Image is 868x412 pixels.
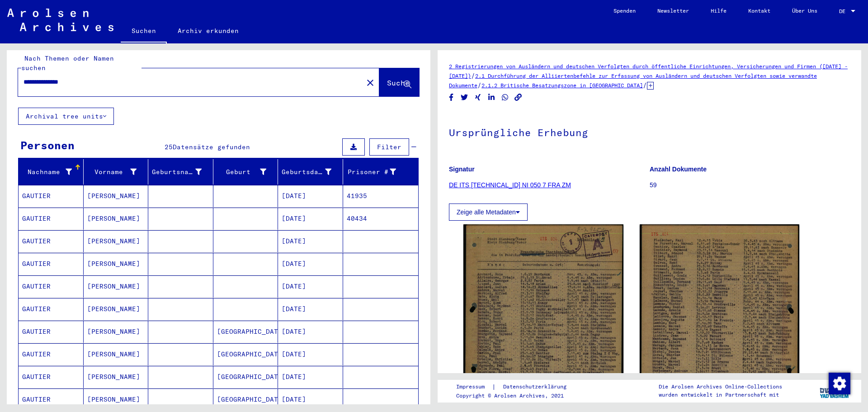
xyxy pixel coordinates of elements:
mat-cell: 40434 [343,208,419,230]
span: / [477,81,481,89]
a: 2 Registrierungen von Ausländern und deutschen Verfolgten durch öffentliche Einrichtungen, Versic... [449,63,848,79]
div: Geburt‏ [217,167,267,177]
mat-cell: [DATE] [278,275,343,298]
mat-cell: GAUTIER [19,275,84,298]
mat-cell: [GEOGRAPHIC_DATA] [213,388,278,411]
div: Nachname [22,167,72,177]
img: Zustimmung ändern [829,373,850,394]
span: / [643,81,647,89]
span: Filter [377,143,401,151]
span: Datensätze gefunden [173,143,250,151]
span: / [471,71,475,80]
mat-cell: [DATE] [278,298,343,320]
mat-header-cell: Geburtsname [148,159,213,185]
mat-cell: GAUTIER [19,208,84,230]
mat-cell: [DATE] [278,253,343,275]
div: Vorname [87,167,137,177]
div: Geburt‏ [217,165,278,179]
mat-cell: GAUTIER [19,321,84,343]
span: Suche [387,78,410,87]
div: Geburtsname [152,167,202,177]
mat-cell: GAUTIER [19,388,84,411]
mat-cell: [PERSON_NAME] [84,230,149,252]
a: Datenschutzerklärung [496,382,577,392]
mat-cell: [PERSON_NAME] [84,185,149,207]
mat-cell: [PERSON_NAME] [84,253,149,275]
div: Prisoner # [347,167,396,177]
mat-cell: GAUTIER [19,298,84,320]
mat-cell: [DATE] [278,343,343,365]
mat-cell: [DATE] [278,185,343,207]
button: Share on Xing [473,92,483,103]
button: Share on LinkedIn [487,92,496,103]
mat-icon: close [365,77,376,88]
a: 2.1.2 Britische Besatzungszone in [GEOGRAPHIC_DATA] [481,82,643,89]
div: Geburtsdatum [282,165,343,179]
p: wurden entwickelt in Partnerschaft mit [659,391,782,399]
div: Geburtsdatum [282,167,331,177]
mat-cell: [PERSON_NAME] [84,321,149,343]
mat-header-cell: Geburt‏ [213,159,278,185]
a: Archiv erkunden [167,20,250,42]
a: Impressum [456,382,492,392]
button: Share on Facebook [447,92,456,103]
mat-cell: [PERSON_NAME] [84,208,149,230]
img: Arolsen_neg.svg [7,9,113,31]
mat-cell: [PERSON_NAME] [84,366,149,388]
mat-cell: GAUTIER [19,366,84,388]
mat-cell: GAUTIER [19,185,84,207]
p: 59 [650,180,850,190]
mat-cell: [DATE] [278,321,343,343]
span: DE [839,8,849,14]
b: Signatur [449,166,475,173]
mat-cell: [DATE] [278,208,343,230]
div: Nachname [22,165,83,179]
div: Geburtsname [152,165,213,179]
div: Personen [20,137,75,153]
img: yv_logo.png [818,379,852,402]
p: Copyright © Arolsen Archives, 2021 [456,392,577,400]
div: | [456,382,577,392]
mat-cell: [PERSON_NAME] [84,343,149,365]
b: Anzahl Dokumente [650,166,707,173]
a: DE ITS [TECHNICAL_ID] NI 050 7 FRA ZM [449,181,571,189]
mat-cell: [GEOGRAPHIC_DATA] [213,366,278,388]
mat-cell: [PERSON_NAME] [84,298,149,320]
mat-cell: GAUTIER [19,230,84,252]
p: Die Arolsen Archives Online-Collections [659,383,782,391]
mat-cell: [PERSON_NAME] [84,388,149,411]
mat-header-cell: Prisoner # [343,159,419,185]
a: 2.1 Durchführung der Alliiertenbefehle zur Erfassung von Ausländern und deutschen Verfolgten sowi... [449,72,817,89]
mat-cell: [GEOGRAPHIC_DATA] [213,321,278,343]
mat-header-cell: Geburtsdatum [278,159,343,185]
mat-cell: 41935 [343,185,419,207]
div: Vorname [87,165,148,179]
button: Filter [369,138,409,156]
button: Share on WhatsApp [500,92,510,103]
button: Suche [379,68,419,96]
h1: Ursprüngliche Erhebung [449,112,850,152]
mat-cell: [DATE] [278,366,343,388]
div: Prisoner # [347,165,408,179]
mat-header-cell: Nachname [19,159,84,185]
mat-cell: GAUTIER [19,253,84,275]
mat-cell: GAUTIER [19,343,84,365]
button: Copy link [514,92,523,103]
a: Suchen [121,20,167,43]
button: Archival tree units [18,108,114,125]
mat-label: Nach Themen oder Namen suchen [21,54,114,72]
mat-cell: [GEOGRAPHIC_DATA] [213,343,278,365]
mat-cell: [DATE] [278,230,343,252]
mat-cell: [DATE] [278,388,343,411]
button: Zeige alle Metadaten [449,204,528,221]
span: 25 [165,143,173,151]
button: Share on Twitter [460,92,469,103]
mat-cell: [PERSON_NAME] [84,275,149,298]
button: Clear [361,73,379,91]
mat-header-cell: Vorname [84,159,149,185]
